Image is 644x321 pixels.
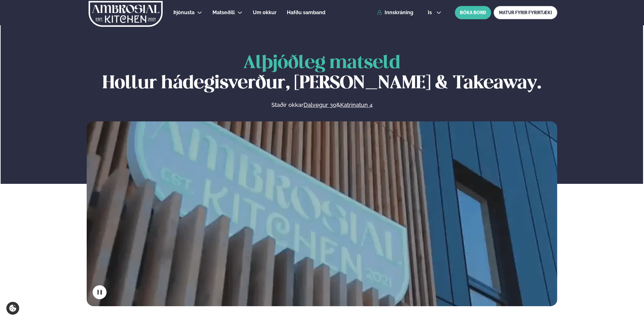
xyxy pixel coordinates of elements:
[243,55,400,72] span: Alþjóðleg matseld
[377,10,413,15] a: Innskráning
[253,9,276,15] span: Um okkur
[287,9,325,15] span: Hafðu samband
[287,9,325,16] a: Hafðu samband
[340,101,373,109] a: Katrinatun 4
[455,6,491,19] button: BÓKA BORÐ
[212,9,235,15] span: Matseðill
[173,9,194,15] span: Þjónusta
[203,101,441,109] p: Staðir okkar &
[87,53,557,94] h1: Hollur hádegisverður, [PERSON_NAME] & Takeaway.
[88,1,163,27] img: logo
[304,101,336,109] a: Dalvegur 30
[428,10,434,15] span: is
[494,6,557,19] a: MATUR FYRIR FYRIRTÆKI
[423,10,446,15] button: is
[173,9,194,16] a: Þjónusta
[212,9,235,16] a: Matseðill
[6,302,19,315] a: Cookie settings
[253,9,276,16] a: Um okkur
